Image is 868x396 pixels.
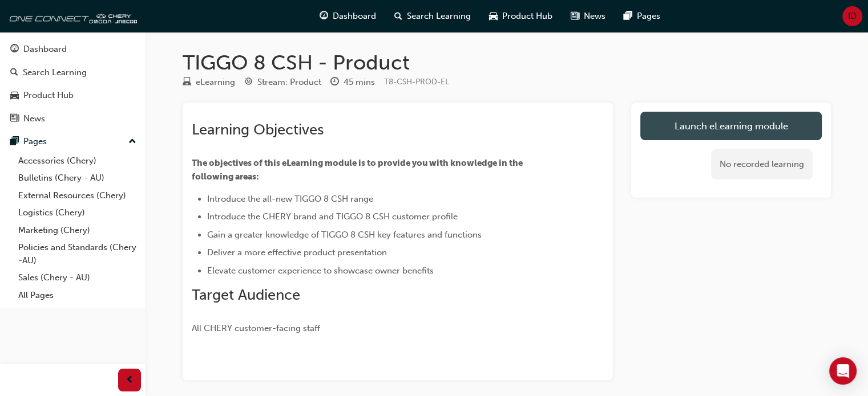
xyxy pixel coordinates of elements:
[192,323,320,333] span: All CHERY customer-facing staff
[192,121,324,138] span: Learning Objectives
[23,43,67,56] div: Dashboard
[207,211,458,222] span: Introduce the CHERY brand and TIGGO 8 CSH customer profile
[407,10,471,23] span: Search Learning
[829,357,857,385] div: Open Intercom Messenger
[6,5,137,27] img: oneconnect
[244,75,321,89] div: Stream
[310,5,385,28] a: guage-iconDashboard
[23,112,45,125] div: News
[183,75,235,89] div: Type
[5,62,141,83] a: Search Learning
[207,247,387,258] span: Deliver a more effective product presentation
[10,137,19,147] span: pages-icon
[14,152,141,170] a: Accessories (Chery)
[207,266,434,276] span: Elevate customer experience to showcase owner benefits
[637,10,660,23] span: Pages
[344,76,375,89] div: 45 mins
[207,194,373,204] span: Introduce the all-new TIGGO 8 CSH range
[14,287,141,304] a: All Pages
[14,187,141,205] a: External Resources (Chery)
[842,6,862,26] button: ID
[480,5,562,28] a: car-iconProduct Hub
[584,10,605,23] span: News
[183,50,831,75] h1: TIGGO 8 CSH - Product
[5,36,141,131] button: DashboardSearch LearningProduct HubNews
[23,66,87,79] div: Search Learning
[257,76,321,89] div: Stream: Product
[23,135,47,148] div: Pages
[640,112,822,140] a: Launch eLearning module
[10,91,19,101] span: car-icon
[385,5,480,28] a: search-iconSearch Learning
[5,131,141,152] button: Pages
[5,108,141,129] a: News
[244,77,253,88] span: target-icon
[5,85,141,106] a: Product Hub
[330,77,339,88] span: clock-icon
[14,169,141,187] a: Bulletins (Chery - AU)
[192,286,300,304] span: Target Audience
[10,114,19,124] span: news-icon
[333,10,376,23] span: Dashboard
[183,77,191,88] span: learningResourceType_ELEARNING-icon
[320,9,328,23] span: guage-icon
[848,10,857,23] span: ID
[14,269,141,287] a: Sales (Chery - AU)
[624,9,632,23] span: pages-icon
[394,9,402,23] span: search-icon
[14,204,141,222] a: Logistics (Chery)
[126,373,134,387] span: prev-icon
[10,44,19,55] span: guage-icon
[14,239,141,269] a: Policies and Standards (Chery -AU)
[330,75,375,89] div: Duration
[384,77,449,87] span: Learning resource code
[615,5,669,28] a: pages-iconPages
[207,230,482,240] span: Gain a greater knowledge of TIGGO 8 CSH key features and functions
[192,158,524,182] span: The objectives of this eLearning module is to provide you with knowledge in the following areas:
[14,222,141,239] a: Marketing (Chery)
[571,9,579,23] span: news-icon
[562,5,615,28] a: news-iconNews
[196,76,235,89] div: eLearning
[23,89,74,102] div: Product Hub
[128,134,136,149] span: up-icon
[10,68,18,78] span: search-icon
[489,9,498,23] span: car-icon
[502,10,552,23] span: Product Hub
[711,149,813,179] div: No recorded learning
[5,39,141,60] a: Dashboard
